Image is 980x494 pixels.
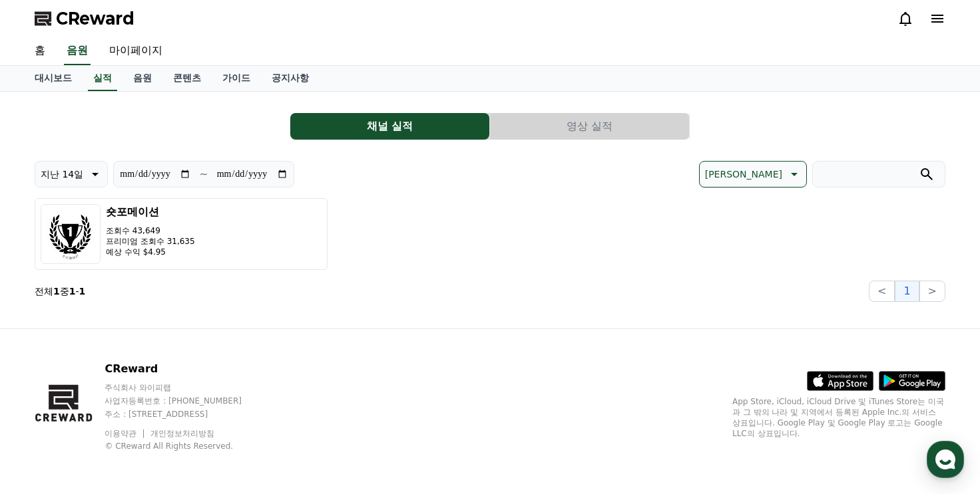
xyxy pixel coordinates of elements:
[64,37,91,65] a: 음원
[105,429,146,438] a: 이용약관
[106,236,195,247] p: 프리미엄 조회수 31,635
[106,204,195,220] h3: 숏포메이션
[35,8,134,29] a: CReward
[919,281,945,302] button: >
[162,66,212,91] a: 콘텐츠
[35,198,328,270] button: 숏포메이션 조회수 43,649 프리미엄 조회수 31,635 예상 수익 $4.95
[105,361,267,377] p: CReward
[99,37,173,65] a: 마이페이지
[199,166,208,182] p: ~
[105,441,267,451] p: © CReward All Rights Reserved.
[56,8,134,29] span: CReward
[290,113,489,140] button: 채널 실적
[24,37,56,65] a: 홈
[105,396,267,406] p: 사업자등록번호 : [PHONE_NUMBER]
[79,286,86,297] strong: 1
[122,66,162,91] a: 음원
[106,225,195,236] p: 조회수 43,649
[88,66,117,91] a: 실적
[261,66,320,91] a: 공지사항
[24,66,83,91] a: 대시보드
[35,285,85,298] p: 전체 중 -
[490,113,690,140] a: 영상 실적
[35,161,108,187] button: 지난 14일
[106,247,195,257] p: 예상 수익 $4.95
[490,113,689,140] button: 영상 실적
[150,429,214,438] a: 개인정보처리방침
[699,161,807,187] button: [PERSON_NAME]
[895,281,919,302] button: 1
[69,286,76,297] strong: 1
[869,281,895,302] button: <
[53,286,60,297] strong: 1
[212,66,261,91] a: 가이드
[732,396,945,439] p: App Store, iCloud, iCloud Drive 및 iTunes Store는 미국과 그 밖의 나라 및 지역에서 등록된 Apple Inc.의 서비스 상표입니다. Goo...
[105,409,267,420] p: 주소 : [STREET_ADDRESS]
[105,382,267,393] p: 주식회사 와이피랩
[41,204,101,264] img: 숏포메이션
[41,165,83,184] p: 지난 14일
[705,165,782,184] p: [PERSON_NAME]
